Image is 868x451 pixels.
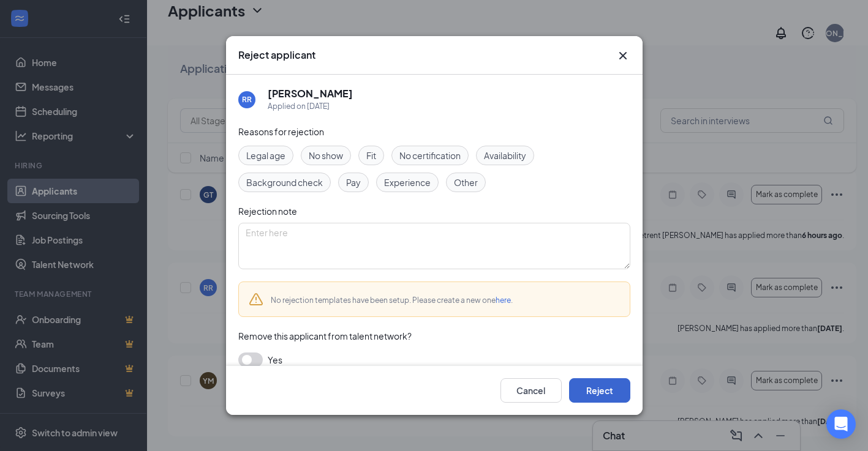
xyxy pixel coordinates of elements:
[249,292,263,307] svg: Warning
[268,87,353,100] h5: [PERSON_NAME]
[616,48,630,63] button: Close
[268,352,282,367] span: Yes
[346,176,361,189] span: Pay
[484,149,526,162] span: Availability
[238,48,315,62] h3: Reject applicant
[399,149,461,162] span: No certification
[238,330,412,341] span: Remove this applicant from talent network?
[500,378,562,403] button: Cancel
[268,100,353,113] div: Applied on [DATE]
[569,378,630,403] button: Reject
[366,149,376,162] span: Fit
[246,149,285,162] span: Legal age
[309,149,343,162] span: No show
[454,176,478,189] span: Other
[384,176,431,189] span: Experience
[242,94,252,105] div: RR
[496,296,511,305] a: here
[238,206,297,217] span: Rejection note
[271,296,513,305] span: No rejection templates have been setup. Please create a new one .
[246,176,323,189] span: Background check
[238,126,324,137] span: Reasons for rejection
[826,409,856,439] div: Open Intercom Messenger
[616,48,630,63] svg: Cross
